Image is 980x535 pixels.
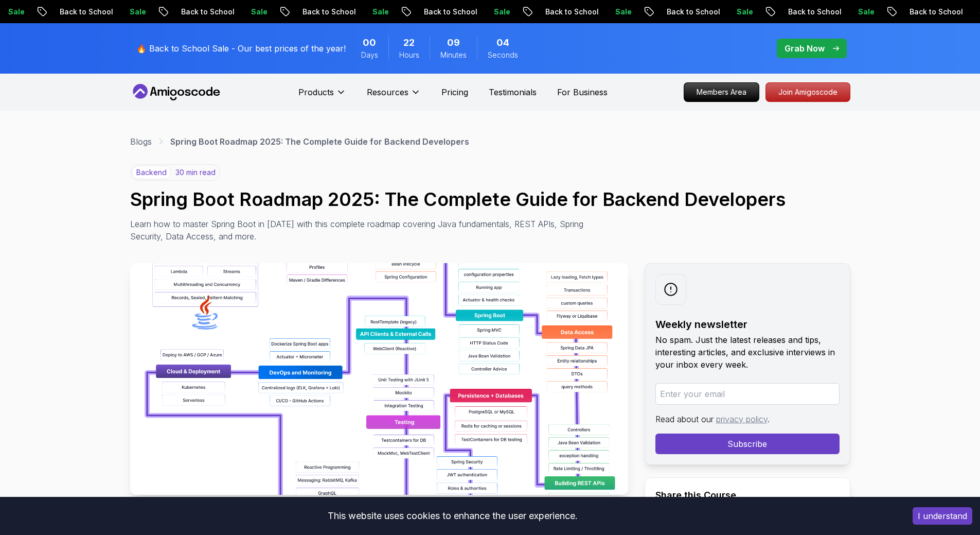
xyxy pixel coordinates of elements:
span: Seconds [488,50,518,60]
button: Products [298,86,346,107]
p: Back to School [413,7,483,17]
span: 0 Days [363,36,376,50]
span: Hours [399,50,419,60]
p: Back to School [899,7,969,17]
span: Days [361,50,378,60]
p: Sale [604,7,637,17]
a: Join Amigoscode [765,82,850,102]
p: Products [298,86,334,98]
img: Spring Boot Roadmap 2025: The Complete Guide for Backend Developers thumbnail [130,263,628,495]
button: Subscribe [655,434,840,454]
p: Back to School [292,7,362,17]
p: Join Amigoscode [766,83,850,101]
p: Sale [847,7,880,17]
p: Spring Boot Roadmap 2025: The Complete Guide for Backend Developers [170,135,469,148]
p: Sale [240,7,273,17]
h2: Weekly newsletter [655,317,840,332]
a: Blogs [130,135,152,148]
p: Sale [483,7,516,17]
div: This website uses cookies to enhance the user experience. [8,505,897,527]
span: 4 Seconds [496,36,509,50]
p: Back to School [534,7,604,17]
button: Accept cookies [913,507,972,525]
span: Minutes [440,50,467,60]
p: backend [132,166,171,179]
p: Back to School [49,7,119,17]
a: privacy policy [716,414,768,424]
p: Back to School [777,7,847,17]
p: Learn how to master Spring Boot in [DATE] with this complete roadmap covering Java fundamentals, ... [130,218,591,243]
p: Back to School [656,7,726,17]
a: For Business [557,86,608,98]
p: Sale [726,7,759,17]
p: 30 min read [175,167,216,178]
h1: Spring Boot Roadmap 2025: The Complete Guide for Backend Developers [130,189,850,210]
p: 🔥 Back to School Sale - Our best prices of the year! [136,42,346,55]
p: Back to School [170,7,240,17]
a: Members Area [684,82,759,102]
p: No spam. Just the latest releases and tips, interesting articles, and exclusive interviews in you... [655,334,840,371]
a: Testimonials [489,86,537,98]
p: Sale [119,7,152,17]
p: Resources [367,86,408,98]
p: Sale [362,7,395,17]
h2: Share this Course [655,488,840,503]
p: Members Area [684,83,759,101]
span: 22 Hours [403,36,415,50]
p: Grab Now [785,42,825,55]
span: 9 Minutes [447,36,460,50]
input: Enter your email [655,383,840,405]
p: Read about our . [655,413,840,425]
button: Resources [367,86,421,107]
a: Pricing [441,86,468,98]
